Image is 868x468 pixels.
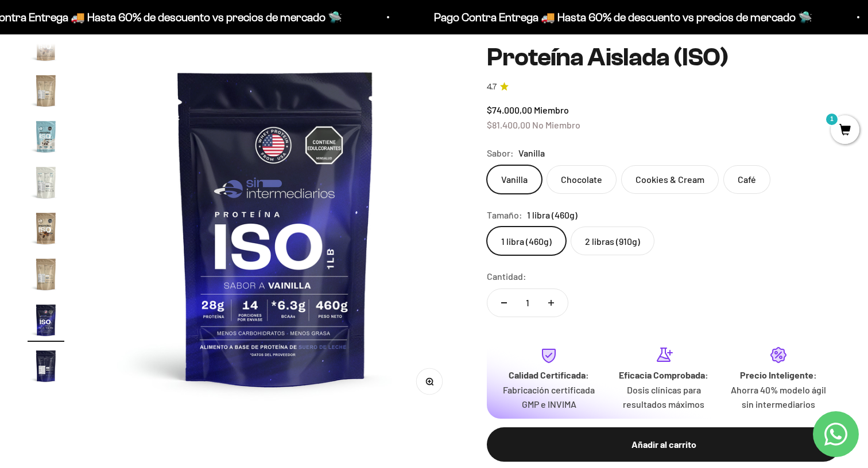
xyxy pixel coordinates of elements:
strong: Eficacia Comprobada: [619,369,708,380]
p: Pago Contra Entrega 🚚 Hasta 60% de descuento vs precios de mercado 🛸 [3,8,382,26]
a: 4.74.7 de 5.0 estrellas [487,81,840,93]
span: Enviar [188,172,237,192]
button: Ir al artículo 13 [28,164,64,204]
h1: Proteína Aislada (ISO) [487,44,840,71]
img: Proteína Aislada (ISO) [92,44,459,411]
img: Proteína Aislada (ISO) [28,118,64,155]
span: $81.400,00 [487,119,530,130]
strong: Calidad Certificada: [509,369,589,380]
span: 4.7 [487,81,497,93]
a: 1 [831,124,859,137]
p: Fabricación certificada GMP e INVIMA [501,383,597,412]
div: Un mejor precio [14,146,238,166]
button: Ir al artículo 15 [28,256,64,296]
div: Añadir al carrito [510,437,817,452]
legend: Tamaño: [487,208,522,223]
button: Ir al artículo 16 [28,302,64,342]
img: Proteína Aislada (ISO) [28,348,64,384]
img: Proteína Aislada (ISO) [28,210,64,247]
button: Ir al artículo 10 [28,26,64,67]
mark: 1 [825,112,839,126]
button: Ir al artículo 17 [28,348,64,388]
button: Aumentar cantidad [534,289,568,317]
div: Una promoción especial [14,100,238,120]
legend: Sabor: [487,146,514,161]
img: Proteína Aislada (ISO) [28,26,64,63]
button: Ir al artículo 12 [28,118,64,158]
button: Reducir cantidad [487,289,521,317]
span: Miembro [534,104,569,115]
p: Dosis clínicas para resultados máximos [615,383,712,412]
p: ¿Qué te haría sentir más seguro de comprar este producto? [14,18,238,45]
img: Proteína Aislada (ISO) [28,302,64,338]
button: Ir al artículo 14 [28,210,64,250]
button: Enviar [187,172,238,192]
div: Más información sobre los ingredientes [14,54,238,75]
div: Un video del producto [14,123,238,143]
strong: Precio Inteligente: [740,369,817,380]
button: Añadir al carrito [487,427,840,462]
img: Proteína Aislada (ISO) [28,256,64,292]
span: Vanilla [518,146,545,161]
img: Proteína Aislada (ISO) [28,72,64,109]
p: Pago Contra Entrega 🚚 Hasta 60% de descuento vs precios de mercado 🛸 [474,8,852,26]
span: 1 libra (460g) [527,208,578,223]
img: Proteína Aislada (ISO) [28,164,64,201]
button: Ir al artículo 11 [28,72,64,112]
span: No Miembro [532,119,580,130]
div: Reseñas de otros clientes [14,77,238,97]
span: $74.000,00 [487,104,532,115]
label: Cantidad: [487,269,526,284]
p: Ahorra 40% modelo ágil sin intermediarios [730,383,827,412]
